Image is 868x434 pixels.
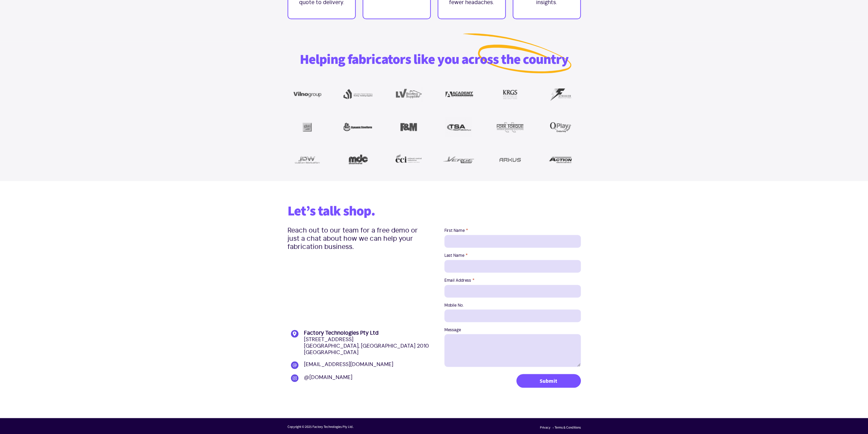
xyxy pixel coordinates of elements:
p: Reach out to our team for a free demo or just a chat about how we can help your fabrication busin... [288,226,431,251]
a: [EMAIL_ADDRESS][DOMAIN_NAME] [304,362,393,367]
p: [STREET_ADDRESS] [GEOGRAPHIC_DATA], [GEOGRAPHIC_DATA] 2010 [GEOGRAPHIC_DATA] [304,330,429,356]
label: Message [444,327,581,332]
b: Factory Technologies Pty Ltd [304,330,379,336]
a: @[DOMAIN_NAME] [304,375,352,380]
h2: Let’s talk shop. [288,203,581,220]
label: Last Name [444,253,581,258]
iframe: Chat Widget [754,360,868,434]
input: Submit [516,374,581,388]
label: First Name [444,228,581,233]
h2: Helping fabricators like you across the country [300,52,569,68]
label: Mobile No. [444,303,581,308]
label: Email Address [444,278,581,283]
a: Terms & Conditions [555,425,581,430]
a: Privacy [540,425,550,430]
p: Copyright © 2025 Factory Technologies Pty Ltd. [288,425,353,429]
iframe: <a href="[URL][DOMAIN_NAME]">Smartwatch GPS</a> [288,258,431,318]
